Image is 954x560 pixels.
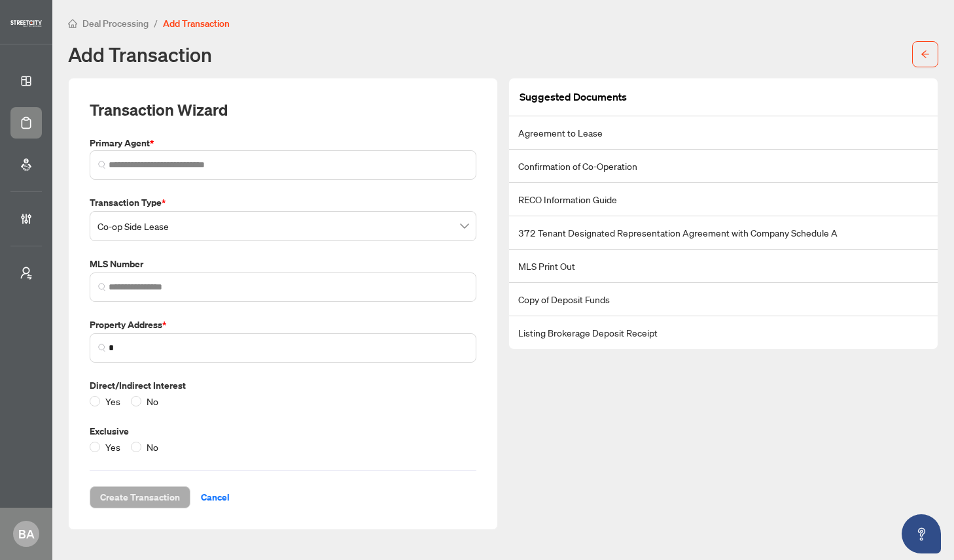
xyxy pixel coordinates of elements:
[98,283,106,291] img: search_icon
[68,44,212,65] h1: Add Transaction
[902,514,941,553] button: Open asap
[90,136,476,150] label: Primary Agent
[509,116,938,150] li: Agreement to Lease
[509,283,938,316] li: Copy of Deposit Funds
[90,486,190,508] button: Create Transaction
[18,525,35,543] span: BA
[90,195,476,210] label: Transaction Type
[509,316,938,349] li: Listing Brokerage Deposit Receipt
[190,486,240,508] button: Cancel
[921,50,930,59] span: arrow-left
[201,487,230,508] span: Cancel
[20,267,33,280] span: user-switch
[509,216,938,250] li: 372 Tenant Designated Representation Agreement with Company Schedule A
[509,150,938,183] li: Confirmation of Co-Operation
[90,257,476,271] label: MLS Number
[90,424,476,438] label: Exclusive
[141,394,164,408] span: No
[100,440,126,454] span: Yes
[98,161,106,169] img: search_icon
[509,183,938,216] li: RECO Information Guide
[154,16,158,31] li: /
[520,89,627,105] article: Suggested Documents
[141,440,164,454] span: No
[90,378,476,393] label: Direct/Indirect Interest
[90,318,476,332] label: Property Address
[90,99,228,120] h2: Transaction Wizard
[10,20,42,27] img: logo
[82,18,149,29] span: Deal Processing
[98,344,106,352] img: search_icon
[163,18,230,29] span: Add Transaction
[68,19,77,28] span: home
[100,394,126,408] span: Yes
[97,214,468,239] span: Co-op Side Lease
[509,250,938,283] li: MLS Print Out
